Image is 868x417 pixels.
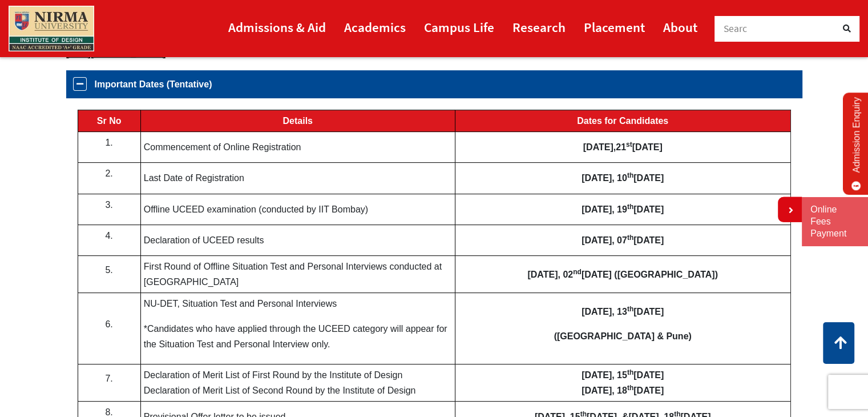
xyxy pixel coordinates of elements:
a: Online Fees Payment [810,204,859,239]
p: 6. [81,316,138,332]
b: Dates for Candidates [577,116,668,126]
sup: th [627,305,633,313]
b: No [109,116,121,126]
a: Academics [344,14,406,40]
sup: nd [573,268,582,276]
b: [DATE] [632,142,663,152]
b: ([GEOGRAPHIC_DATA] & Pune) [554,331,692,341]
p: 2. [81,166,138,181]
p: *Candidates who have applied through the UCEED category will appear for the Situation Test and Pe... [144,321,452,352]
b: [DATE], 10 [582,173,627,183]
sup: th [627,203,633,211]
sup: th [627,384,633,392]
b: [DATE], 19 [582,205,627,214]
p: 3. [81,197,138,212]
a: [URL][DOMAIN_NAME] [66,49,166,58]
a: Research [512,14,566,40]
p: 5. [81,262,138,278]
td: Last Date of Registration [140,163,455,194]
p: 1. [81,135,138,150]
td: Commencement of Online Registration [140,132,455,163]
b: [DATE], 0 [527,270,568,279]
b: [DATE] [627,235,664,245]
sup: th [627,368,633,376]
a: Admissions & Aid [228,14,326,40]
b: Details [282,116,312,126]
td: Declaration of Merit List of First Round by the Institute of Design Declaration of Merit List of ... [140,364,455,401]
b: [DATE], [583,142,616,152]
a: Campus Life [424,14,494,40]
b: [DATE], 07 [582,235,627,245]
sup: th [627,234,633,242]
b: [DATE], 15 [DATE] [582,370,664,380]
b: st [626,141,632,149]
b: 21 [616,142,626,152]
p: 4. [81,228,138,243]
a: Placement [584,14,645,40]
img: main_logo [9,6,94,51]
td: Declaration of UCEED results [140,224,455,255]
td: First Round of Offline Situation Test and Personal Interviews conducted at [GEOGRAPHIC_DATA] [140,256,455,293]
a: About [663,14,697,40]
span: Searc [724,22,748,35]
b: [DATE] [627,307,664,316]
b: th [627,171,633,179]
td: Offline UCEED examination (conducted by IIT Bombay) [140,194,455,224]
a: Important Dates (Tentative) [66,70,802,98]
b: Sr [97,116,107,126]
b: [DATE] [627,205,664,214]
p: 7. [81,371,138,386]
b: [DATE] [633,173,664,183]
b: [DATE], 13 [582,307,627,316]
b: 2 [DATE] ([GEOGRAPHIC_DATA]) [568,270,718,279]
td: NU-DET, Situation Test and Personal Interviews [140,293,455,364]
b: [DATE], 18 [DATE] [582,386,664,395]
